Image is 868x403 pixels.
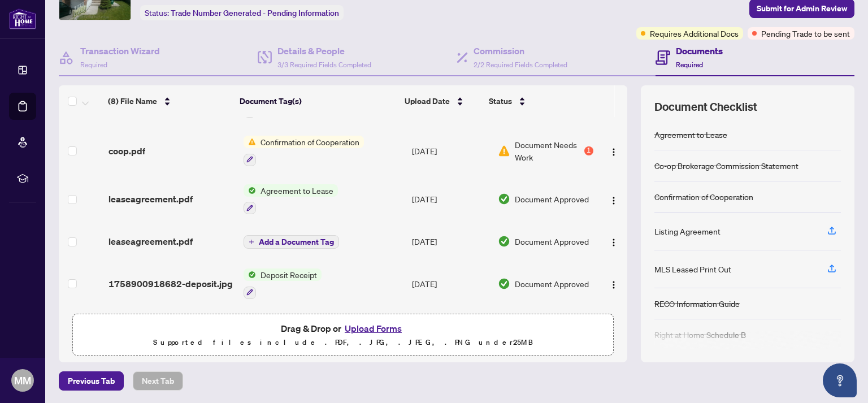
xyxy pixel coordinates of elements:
[14,372,31,388] span: MM
[474,44,567,58] h4: Commission
[609,238,618,247] img: Logo
[676,44,723,58] h4: Documents
[654,328,746,341] div: Right at Home Schedule B
[80,60,107,69] span: Required
[515,193,589,205] span: Document Approved
[108,144,145,158] span: coop.pdf
[605,190,623,208] button: Logo
[489,95,512,107] span: Status
[108,192,193,206] span: leaseagreement.pdf
[676,60,703,69] span: Required
[244,268,322,299] button: Status IconDeposit Receipt
[244,234,339,249] button: Add a Document Tag
[171,8,339,18] span: Trade Number Generated - Pending Information
[498,193,510,205] img: Document Status
[244,136,256,148] img: Status Icon
[235,85,400,117] th: Document Tag(s)
[277,44,371,58] h4: Details & People
[761,27,850,40] span: Pending Trade to be sent
[605,142,623,160] button: Logo
[244,268,256,281] img: Status Icon
[654,99,757,115] span: Document Checklist
[59,371,124,391] button: Previous Tab
[407,175,493,224] td: [DATE]
[259,238,334,246] span: Add a Document Tag
[281,321,405,336] span: Drag & Drop or
[80,44,160,58] h4: Transaction Wizard
[584,146,593,155] div: 1
[400,85,484,117] th: Upload Date
[407,223,493,259] td: [DATE]
[256,136,364,148] span: Confirmation of Cooperation
[609,148,618,157] img: Logo
[654,159,798,172] div: Co-op Brokerage Commission Statement
[609,280,618,289] img: Logo
[654,297,740,310] div: RECO Information Guide
[654,190,753,203] div: Confirmation of Cooperation
[515,138,581,163] span: Document Needs Work
[474,60,567,69] span: 2/2 Required Fields Completed
[256,268,322,281] span: Deposit Receipt
[341,321,405,336] button: Upload Forms
[244,184,256,197] img: Status Icon
[249,239,254,245] span: plus
[407,127,493,175] td: [DATE]
[609,196,618,205] img: Logo
[9,8,36,29] img: logo
[405,95,450,107] span: Upload Date
[605,232,623,250] button: Logo
[140,5,344,20] div: Status:
[244,136,364,166] button: Status IconConfirmation of Cooperation
[498,235,510,248] img: Document Status
[650,27,739,40] span: Requires Additional Docs
[256,184,338,197] span: Agreement to Lease
[654,225,721,237] div: Listing Agreement
[654,128,727,141] div: Agreement to Lease
[498,278,510,290] img: Document Status
[80,336,606,349] p: Supported files include .PDF, .JPG, .JPEG, .PNG under 25 MB
[484,85,586,117] th: Status
[244,184,338,215] button: Status IconAgreement to Lease
[515,235,589,248] span: Document Approved
[654,263,731,275] div: MLS Leased Print Out
[407,259,493,308] td: [DATE]
[108,95,157,107] span: (8) File Name
[498,145,510,157] img: Document Status
[244,235,339,249] button: Add a Document Tag
[103,85,235,117] th: (8) File Name
[108,277,233,291] span: 1758900918682-deposit.jpg
[108,235,193,248] span: leaseagreement.pdf
[73,314,613,356] span: Drag & Drop orUpload FormsSupported files include .PDF, .JPG, .JPEG, .PNG under25MB
[605,275,623,293] button: Logo
[823,363,857,397] button: Open asap
[515,278,589,290] span: Document Approved
[133,371,183,391] button: Next Tab
[277,60,371,69] span: 3/3 Required Fields Completed
[68,372,115,390] span: Previous Tab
